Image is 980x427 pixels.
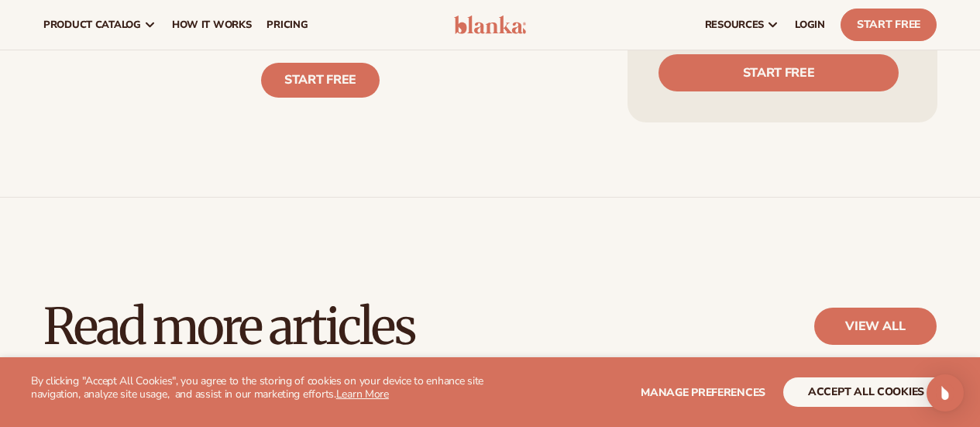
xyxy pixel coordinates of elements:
[43,301,414,353] h2: Read more articles
[641,377,765,407] button: Manage preferences
[43,19,141,31] span: product catalog
[795,19,825,31] span: LOGIN
[31,375,490,401] p: By clicking "Accept All Cookies", you agree to the storing of cookies on your device to enhance s...
[336,387,389,401] a: Learn More
[172,19,252,31] span: How It Works
[814,308,937,345] a: view all
[705,19,764,31] span: resources
[266,19,308,31] span: pricing
[641,385,765,400] span: Manage preferences
[658,54,899,91] a: Start free
[454,15,527,34] img: logo
[783,377,949,407] button: accept all cookies
[841,9,937,41] a: Start Free
[927,374,964,412] div: Open Intercom Messenger
[261,63,380,98] a: START FREE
